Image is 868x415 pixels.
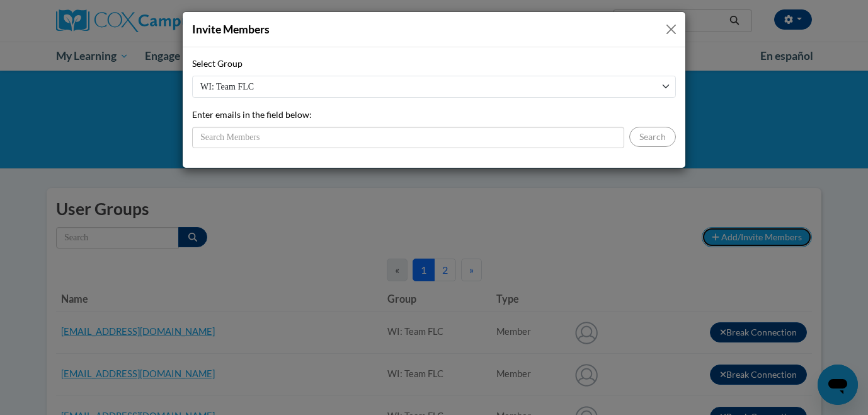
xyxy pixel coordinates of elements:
span: Enter emails in the field below: [192,109,312,120]
button: Close [663,21,679,37]
input: Search Members [192,127,624,148]
button: Search [629,127,676,147]
span: Select Group [192,58,243,69]
span: Invite Members [192,23,270,36]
